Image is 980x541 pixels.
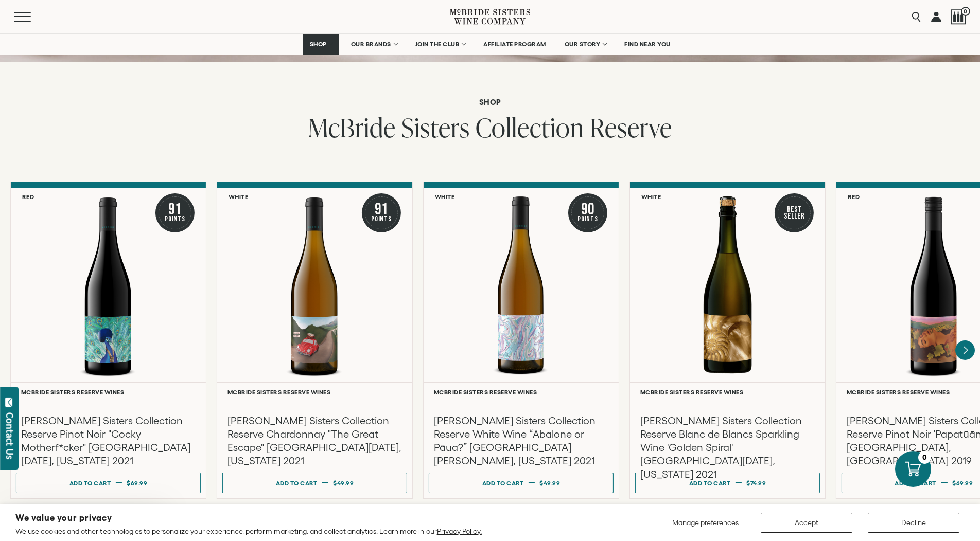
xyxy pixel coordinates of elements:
div: Add to cart [276,476,318,491]
span: $49.99 [539,480,560,486]
h6: Red [848,193,860,200]
h6: McBride Sisters Reserve Wines [21,389,196,395]
h6: McBride Sisters Reserve Wines [227,389,402,395]
h3: [PERSON_NAME] Sisters Collection Reserve Chardonnay "The Great Escape" [GEOGRAPHIC_DATA][DATE], [... [227,414,402,467]
span: JOIN THE CLUB [415,41,460,48]
button: Next [955,340,975,360]
h3: [PERSON_NAME] Sisters Collection Reserve Pinot Noir "Cocky Motherf*cker" [GEOGRAPHIC_DATA][DATE],... [21,414,196,467]
span: Manage preferences [672,518,739,527]
div: Contact Us [5,412,15,459]
span: FIND NEAR YOU [624,41,671,48]
span: $49.99 [333,480,354,486]
button: Accept [761,513,852,533]
h6: White [435,193,455,200]
button: Add to cart $69.99 [16,473,201,493]
div: 0 [918,451,931,464]
span: Sisters [401,110,470,145]
h2: We value your privacy [15,514,482,522]
span: OUR BRANDS [351,41,391,48]
span: Reserve [590,110,672,145]
h6: White [229,193,249,200]
a: FIND NEAR YOU [618,34,677,55]
span: McBride [308,110,396,145]
a: OUR BRANDS [344,34,404,55]
span: $69.99 [952,480,973,486]
button: Mobile Menu Trigger [14,12,51,22]
a: Privacy Policy. [437,527,482,535]
h6: White [641,193,661,200]
a: White 91 Points McBride Sisters Collection Reserve Chardonnay "The Great Escape" Santa Lucia High... [217,182,413,499]
a: White 90 Points McBride Sisters Collection Reserve White Wine McBride Sisters Reserve Wines [PERS... [423,182,619,499]
h3: [PERSON_NAME] Sisters Collection Reserve Blanc de Blancs Sparkling Wine 'Golden Spiral' [GEOGRAPH... [640,414,815,481]
h6: Red [22,193,34,200]
a: OUR STORY [558,34,613,55]
span: OUR STORY [565,41,601,48]
div: Add to cart [69,476,111,491]
div: Add to cart [895,476,936,491]
div: Add to cart [482,476,524,491]
h3: [PERSON_NAME] Sisters Collection Reserve White Wine “Abalone or Pāua?” [GEOGRAPHIC_DATA][PERSON_N... [434,414,608,467]
p: We use cookies and other technologies to personalize your experience, perform marketing, and coll... [15,527,482,536]
div: Add to cart [689,476,731,491]
span: Collection [476,110,584,145]
button: Manage preferences [666,513,745,533]
button: Add to cart $49.99 [429,473,614,493]
a: Red 91 Points McBride Sisters Collection Reserve Pinot Noir "Cocky Motherf*cker" Santa Lucia High... [10,182,206,499]
button: Decline [868,513,959,533]
a: AFFILIATE PROGRAM [477,34,553,55]
a: White Best Seller McBride Sisters Collection Reserve Blanc de Blancs Sparkling Wine 'Golden Spira... [629,182,826,499]
h6: McBride Sisters Reserve Wines [640,389,815,395]
span: $74.99 [746,480,766,486]
a: SHOP [303,34,339,55]
h6: McBride Sisters Reserve Wines [434,389,608,395]
span: $69.99 [127,480,147,486]
span: 0 [961,7,970,16]
span: AFFILIATE PROGRAM [483,41,546,48]
button: Add to cart $49.99 [222,473,407,493]
span: SHOP [310,41,327,48]
button: Add to cart $74.99 [635,473,820,493]
a: JOIN THE CLUB [409,34,472,55]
